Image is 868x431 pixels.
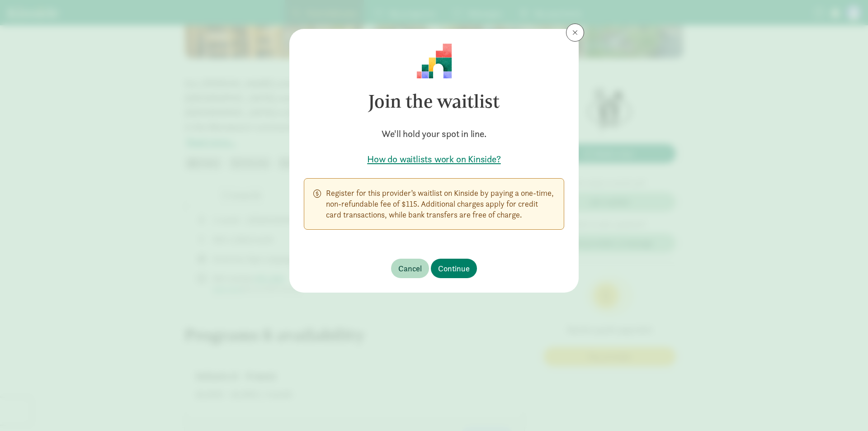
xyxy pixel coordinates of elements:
button: Continue [431,259,477,278]
p: Register for this provider’s waitlist on Kinside by paying a one-time, non-refundable fee of $115... [326,188,555,220]
button: Cancel [391,259,429,278]
span: Cancel [398,262,422,275]
h3: Join the waitlist [304,79,564,124]
a: How do waitlists work on Kinside? [304,153,564,166]
h5: We'll hold your spot in line. [304,128,564,140]
span: Continue [438,262,470,275]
